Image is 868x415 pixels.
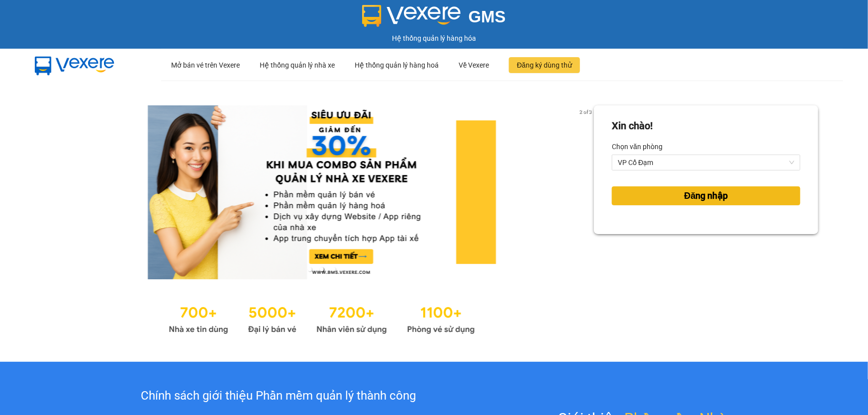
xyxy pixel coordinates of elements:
div: Mở bán vé trên Vexere [171,49,240,81]
span: Đăng nhập [684,189,728,203]
div: Hệ thống quản lý nhà xe [260,49,335,81]
div: Về Vexere [459,49,489,81]
button: next slide / item [580,105,594,279]
li: slide item 2 [320,267,324,271]
button: Đăng ký dùng thử [509,57,580,73]
span: Đăng ký dùng thử [517,60,572,71]
div: Xin chào! [612,118,653,134]
img: logo 2 [362,5,461,27]
div: Chính sách giới thiệu Phần mềm quản lý thành công [61,387,496,406]
p: 2 of 3 [577,105,594,118]
button: Đăng nhập [612,186,800,205]
li: slide item 1 [308,267,312,271]
span: VP Cổ Đạm [618,155,794,170]
button: previous slide / item [50,105,64,279]
img: mbUUG5Q.png [25,49,124,82]
div: Hệ thống quản lý hàng hóa [2,33,866,44]
a: GMS [362,15,506,23]
li: slide item 3 [332,267,336,271]
img: Statistics.png [169,299,475,337]
span: GMS [469,7,506,26]
div: Hệ thống quản lý hàng hoá [355,49,439,81]
label: Chọn văn phòng [612,139,663,155]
